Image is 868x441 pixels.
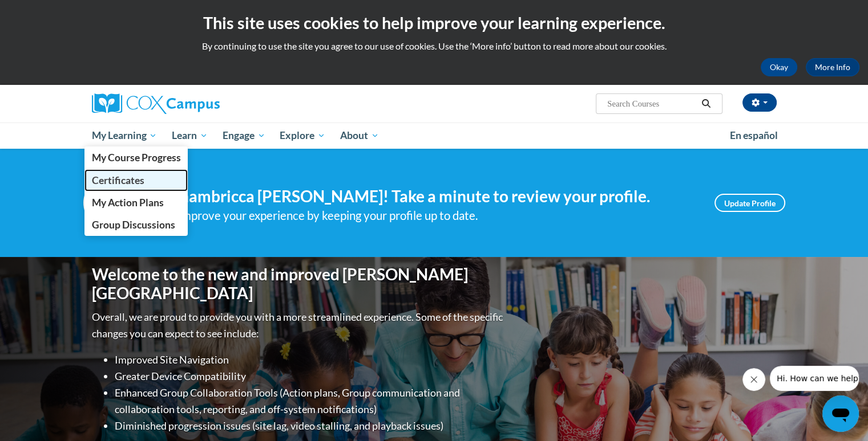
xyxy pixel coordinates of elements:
a: Learn [164,122,215,149]
li: Enhanced Group Collaboration Tools (Action plans, Group communication and collaboration tools, re... [115,385,506,418]
li: Greater Device Compatibility [115,368,506,385]
button: Account Settings [742,93,777,112]
img: Profile Image [83,177,135,228]
img: Cox Campus [92,93,220,114]
a: My Learning [84,122,165,149]
a: Certificates [84,169,188,191]
a: More Info [806,58,859,76]
li: Improved Site Navigation [115,352,506,368]
p: By continuing to use the site you agree to our use of cookies. Use the ‘More info’ button to read... [9,40,859,52]
span: About [340,129,379,142]
input: Search Courses [606,97,697,111]
iframe: Close message [742,368,765,391]
a: Explore [272,122,333,149]
span: My Course Progress [91,152,180,164]
a: My Action Plans [84,191,188,214]
li: Diminished progression issues (site lag, video stalling, and playback issues) [115,418,506,434]
span: My Action Plans [91,197,163,209]
button: Search [697,97,714,111]
span: En español [730,129,778,141]
h1: Welcome to the new and improved [PERSON_NAME][GEOGRAPHIC_DATA] [92,265,506,303]
iframe: Button to launch messaging window [822,395,859,432]
span: Hi. How can we help? [7,8,92,17]
p: Overall, we are proud to provide you with a more streamlined experience. Some of the specific cha... [92,309,506,342]
span: Explore [280,129,325,142]
a: Cox Campus [92,93,309,114]
a: My Course Progress [84,146,188,169]
a: Group Discussions [84,214,188,236]
a: About [333,122,386,149]
span: Certificates [91,174,144,186]
a: En español [722,124,785,148]
span: Group Discussions [91,219,175,231]
a: Engage [215,122,273,149]
h4: Hi Shambricca [PERSON_NAME]! Take a minute to review your profile. [152,187,697,206]
h2: This site uses cookies to help improve your learning experience. [9,11,859,34]
span: Learn [172,129,208,142]
div: Main menu [75,122,794,149]
button: Okay [761,58,797,76]
a: Update Profile [714,194,785,212]
iframe: Message from company [770,366,859,391]
span: Engage [223,129,265,142]
span: My Learning [91,129,157,142]
div: Help improve your experience by keeping your profile up to date. [152,206,697,225]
